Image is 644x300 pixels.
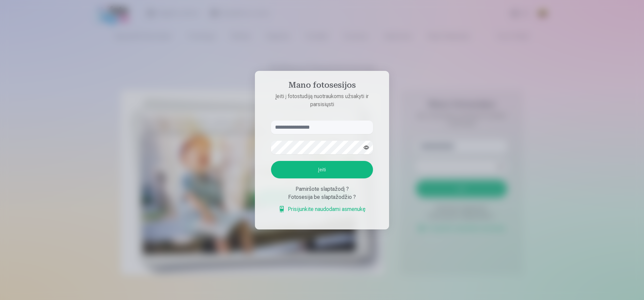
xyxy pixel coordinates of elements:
[271,161,373,178] button: Įeiti
[264,80,380,92] h4: Mano fotosesijos
[278,205,366,213] a: Prisijunkite naudodami asmenukę
[271,185,373,193] div: Pamiršote slaptažodį ?
[264,92,380,109] p: Įeiti į fotostudiją nuotraukoms užsakyti ir parsisiųsti
[271,193,373,201] div: Fotosesija be slaptažodžio ?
